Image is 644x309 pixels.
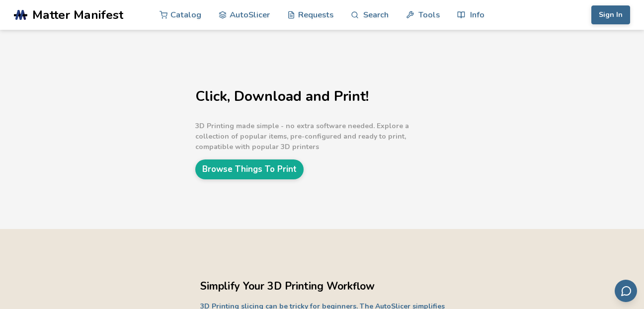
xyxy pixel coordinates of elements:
[591,5,630,24] button: Sign In
[32,8,123,22] span: Matter Manifest
[195,159,304,179] a: Browse Things To Print
[615,280,637,302] button: Send feedback via email
[195,89,444,104] h1: Click, Download and Print!
[195,121,444,152] p: 3D Printing made simple - no extra software needed. Explore a collection of popular items, pre-co...
[200,279,449,294] h2: Simplify Your 3D Printing Workflow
